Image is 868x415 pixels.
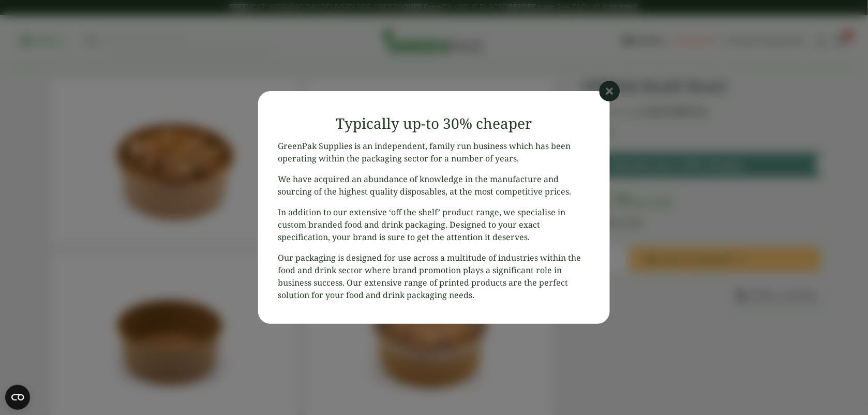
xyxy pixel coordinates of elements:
p: In addition to our extensive ‘off the shelf’ product range, we specialise in custom branded food ... [278,206,590,243]
p: GreenPak Supplies is an independent, family run business which has been operating within the pack... [278,140,590,165]
p: Our packaging is designed for use across a multitude of industries within the food and drink sect... [278,251,590,301]
h3: Typically up-to 30% cheaper [278,115,590,132]
button: Open CMP widget [5,385,30,410]
p: We have acquired an abundance of knowledge in the manufacture and sourcing of the highest quality... [278,173,590,198]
